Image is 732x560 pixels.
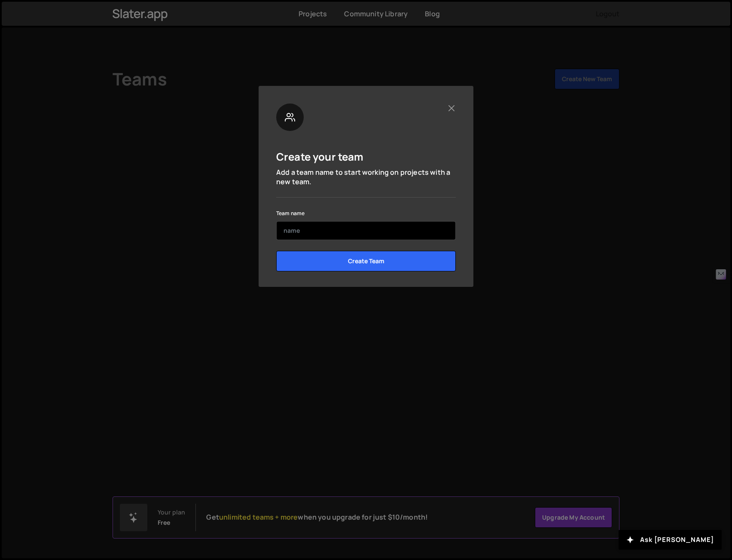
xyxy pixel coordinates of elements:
label: Team name [276,209,305,218]
button: Close [447,103,456,113]
input: name [276,221,456,240]
button: Ask [PERSON_NAME] [619,530,722,550]
input: Create Team [276,251,456,271]
p: Add a team name to start working on projects with a new team. [276,167,456,187]
h5: Create your team [276,150,364,163]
